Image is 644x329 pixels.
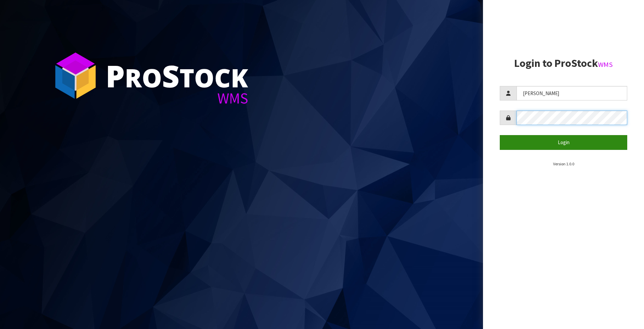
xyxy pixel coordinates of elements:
h2: Login to ProStock [500,57,627,69]
input: Username [517,86,627,100]
img: ProStock Cube [50,50,101,101]
span: P [106,55,125,96]
div: WMS [106,91,248,106]
span: S [162,55,179,96]
div: ro tock [106,60,248,91]
small: WMS [598,60,613,69]
button: Login [500,135,627,150]
small: Version 1.0.0 [553,161,574,166]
